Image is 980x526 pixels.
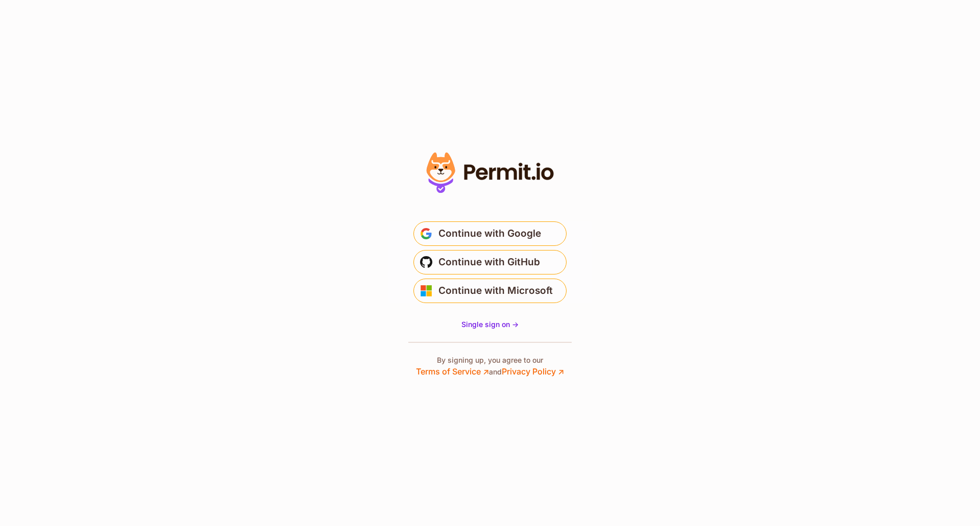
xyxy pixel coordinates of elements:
[438,226,541,242] span: Continue with Google
[502,366,564,377] a: Privacy Policy ↗
[438,283,553,299] span: Continue with Microsoft
[416,355,564,378] p: By signing up, you agree to our and
[461,320,519,329] span: Single sign on ->
[413,279,567,303] button: Continue with Microsoft
[416,366,489,377] a: Terms of Service ↗
[413,250,567,274] button: Continue with GitHub
[461,319,519,330] a: Single sign on ->
[413,221,567,246] button: Continue with Google
[438,254,540,270] span: Continue with GitHub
